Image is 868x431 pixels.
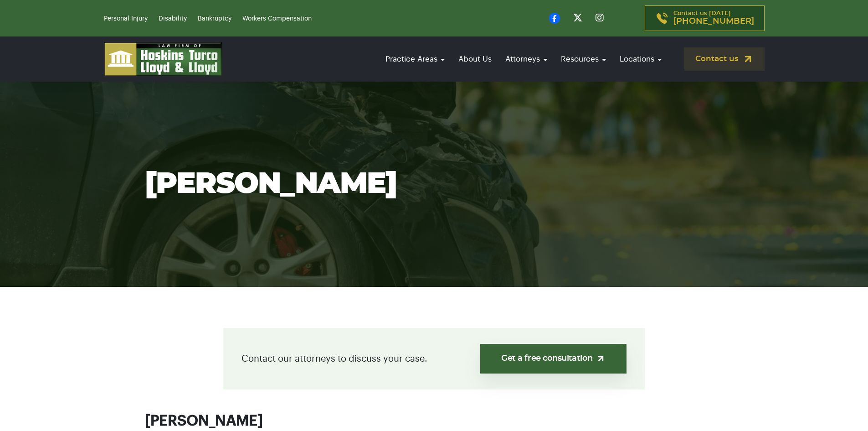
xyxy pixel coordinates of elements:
[596,354,606,363] img: arrow-up-right-light.svg
[159,16,187,22] a: Disability
[145,168,724,200] h1: [PERSON_NAME]
[223,328,645,389] div: Contact our attorneys to discuss your case.
[684,47,765,71] a: Contact us
[454,46,496,72] a: About Us
[615,46,666,72] a: Locations
[673,17,754,26] span: [PHONE_NUMBER]
[198,16,231,22] a: Bankruptcy
[104,16,148,22] a: Personal Injury
[645,5,765,31] a: Contact us [DATE][PHONE_NUMBER]
[480,344,627,374] a: Get a free consultation
[242,16,312,22] a: Workers Compensation
[145,412,724,430] h2: [PERSON_NAME]
[501,46,552,72] a: Attorneys
[673,10,754,26] p: Contact us [DATE]
[381,46,449,72] a: Practice Areas
[104,42,222,76] img: logo
[556,46,611,72] a: Resources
